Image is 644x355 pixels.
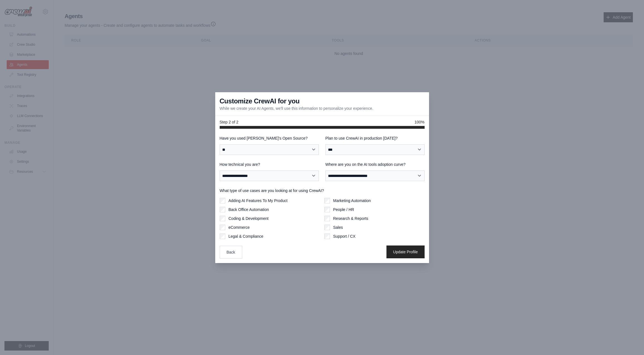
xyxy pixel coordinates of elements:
[220,135,319,141] label: Have you used [PERSON_NAME]'s Open Source?
[386,245,425,258] button: Update Profile
[415,119,425,125] span: 100%
[333,234,356,239] label: Support / CX
[220,246,242,259] button: Back
[325,135,425,141] label: Plan to use CrewAI in production [DATE]?
[229,216,269,221] label: Coding & Development
[333,207,354,212] label: People / HR
[333,225,343,230] label: Sales
[229,225,250,230] label: eCommerce
[333,216,368,221] label: Research & Reports
[220,162,319,167] label: How technical you are?
[220,119,239,125] span: Step 2 of 2
[616,328,644,355] iframe: Chat Widget
[220,97,300,106] h3: Customize CrewAI for you
[333,198,371,203] label: Marketing Automation
[229,207,269,212] label: Back Office Automation
[220,106,373,111] p: While we create your AI Agents, we'll use this information to personalize your experience.
[229,198,288,203] label: Adding AI Features To My Product
[229,234,263,239] label: Legal & Compliance
[220,188,425,193] label: What type of use cases are you looking at for using CrewAI?
[325,162,425,167] label: Where are you on the AI tools adoption curve?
